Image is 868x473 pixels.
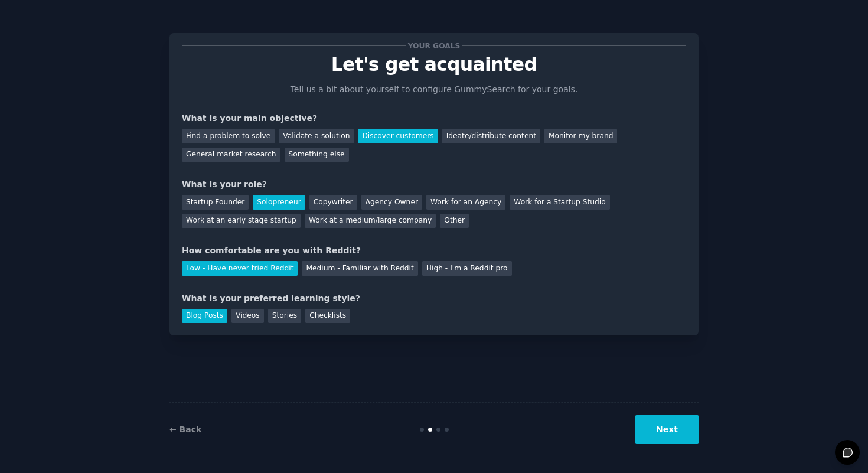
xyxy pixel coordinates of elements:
[182,54,686,75] p: Let's get acquainted
[182,112,686,125] div: What is your main objective?
[285,148,349,162] div: Something else
[268,309,301,324] div: Stories
[302,261,417,276] div: Medium - Familiar with Reddit
[358,129,438,143] div: Discover customers
[182,261,298,276] div: Low - Have never tried Reddit
[309,195,357,210] div: Copywriter
[182,244,686,257] div: How comfortable are you with Reddit?
[279,129,354,143] div: Validate a solution
[422,261,512,276] div: High - I'm a Reddit pro
[305,214,436,229] div: Work at a medium/large company
[635,415,699,444] button: Next
[182,129,275,143] div: Find a problem to solve
[182,214,301,229] div: Work at an early stage startup
[253,195,305,210] div: Solopreneur
[305,309,350,324] div: Checklists
[182,292,686,305] div: What is your preferred learning style?
[510,195,609,210] div: Work for a Startup Studio
[182,148,280,162] div: General market research
[442,129,540,143] div: Ideate/distribute content
[440,214,469,229] div: Other
[231,309,264,324] div: Videos
[182,309,227,324] div: Blog Posts
[544,129,617,143] div: Monitor my brand
[406,40,462,52] span: Your goals
[182,178,686,191] div: What is your role?
[361,195,422,210] div: Agency Owner
[169,425,201,434] a: ← Back
[182,195,249,210] div: Startup Founder
[426,195,505,210] div: Work for an Agency
[285,83,583,96] p: Tell us a bit about yourself to configure GummySearch for your goals.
